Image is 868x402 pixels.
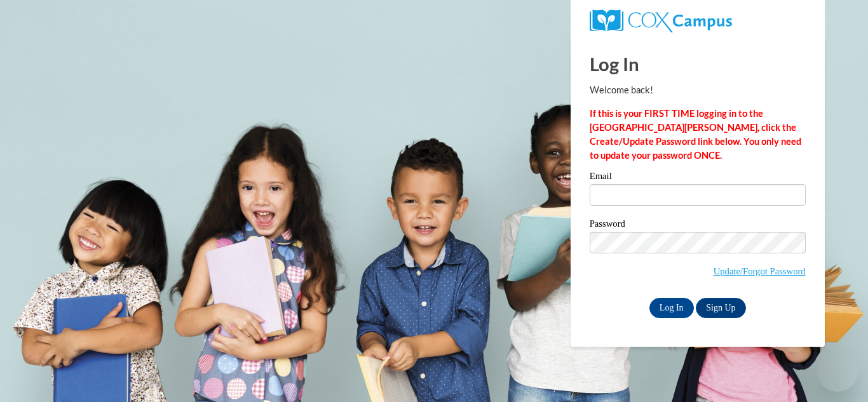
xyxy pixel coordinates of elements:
[590,108,801,161] strong: If this is your FIRST TIME logging in to the [GEOGRAPHIC_DATA][PERSON_NAME], click the Create/Upd...
[590,171,806,184] label: Email
[590,51,806,77] h1: Log In
[590,219,806,232] label: Password
[817,351,858,392] iframe: Button to launch messaging window
[590,83,806,97] p: Welcome back!
[696,298,745,318] a: Sign Up
[714,266,806,276] a: Update/Forgot Password
[590,10,732,32] img: COX Campus
[649,298,694,318] input: Log In
[590,10,806,32] a: COX Campus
